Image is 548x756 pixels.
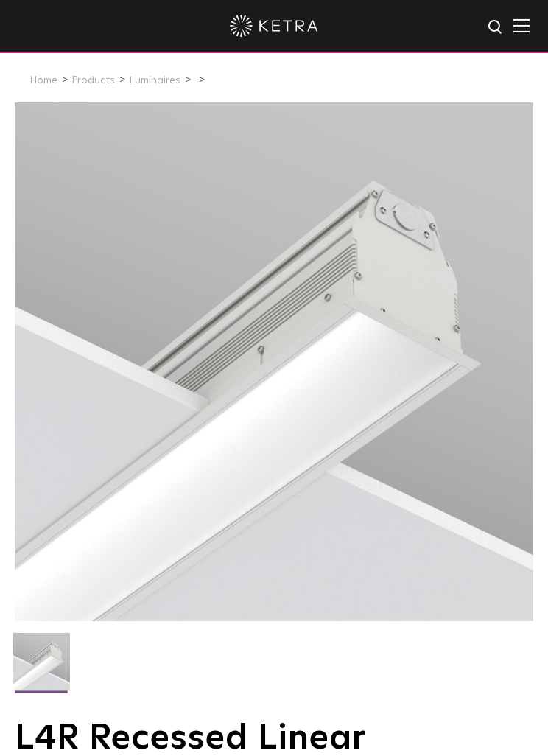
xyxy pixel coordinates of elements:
[487,18,505,37] img: search icon
[13,633,70,701] img: L4R-2021-Web-Square
[513,18,530,32] img: Hamburger%20Nav.svg
[129,75,180,85] a: Luminaires
[71,75,115,85] a: Products
[230,15,318,37] img: ketra-logo-2019-white
[29,75,57,85] a: Home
